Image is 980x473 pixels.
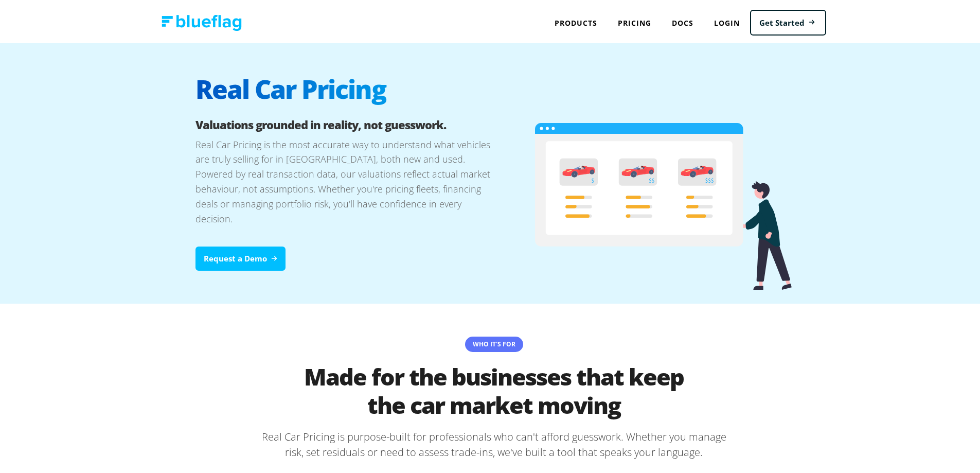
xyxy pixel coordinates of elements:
[704,10,750,31] a: Login to Blue Flag application
[544,10,608,31] div: Products
[195,74,494,115] h1: Real Car Pricing
[195,135,494,245] p: Real Car Pricing is the most accurate way to understand what vehicles are truly selling for in [G...
[608,10,662,31] a: Pricing
[662,10,704,31] a: Docs
[195,244,286,269] a: Request a Demo
[288,360,700,417] h2: Made for the businesses that keep the car market moving
[750,8,826,34] a: Get Started
[162,13,242,29] img: Blue Flag logo
[465,335,523,350] p: Who It's For
[195,115,494,130] h2: Valuations grounded in reality, not guesswork.
[195,427,792,458] p: Real Car Pricing is purpose-built for professionals who can't afford guesswork. Whether you manag...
